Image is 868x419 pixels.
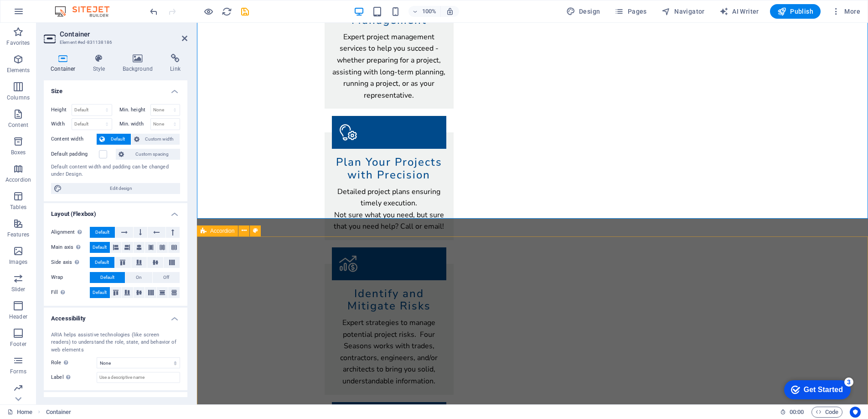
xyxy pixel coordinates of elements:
[240,6,250,17] i: Save (Ctrl+S)
[95,257,109,268] span: Default
[796,409,797,415] span: :
[52,6,121,17] img: Editor Logo
[770,4,821,19] button: Publish
[44,203,187,220] h4: Layout (Flexbox)
[163,54,187,73] h4: Link
[51,287,90,298] label: Fill
[563,4,604,19] div: Design (Ctrl+Alt+Y)
[221,6,232,17] button: reload
[408,6,441,17] button: 100%
[816,407,838,418] span: Code
[210,228,234,234] span: Accordion
[90,272,125,283] button: Default
[780,407,804,418] h6: Session time
[7,407,32,418] a: Click to cancel selection. Double-click to open Pages
[661,7,705,16] span: Navigator
[93,287,107,298] span: Default
[850,407,861,418] button: Usercentrics
[51,163,180,178] div: Default content width and padding can be changed under Design.
[100,272,114,283] span: Default
[611,4,650,19] button: Pages
[148,6,159,17] button: undo
[131,134,180,145] button: Custom width
[716,4,763,19] button: AI Writer
[119,107,150,112] label: Min. height
[446,7,454,16] i: On resize automatically adjust zoom level to fit chosen device.
[563,4,604,19] button: Design
[108,134,128,145] span: Default
[116,149,180,160] button: Custom spacing
[51,257,90,268] label: Side axis
[5,176,31,183] p: Accordion
[222,6,232,17] i: Reload page
[7,5,74,24] div: Get Started 3 items remaining, 40% complete
[566,7,600,16] span: Design
[44,392,187,409] h4: Shape Dividers
[10,368,26,375] p: Forms
[119,121,150,126] label: Min. width
[11,286,26,293] p: Slider
[153,272,180,283] button: Off
[116,54,164,73] h4: Background
[422,6,437,17] h6: 100%
[615,7,646,16] span: Pages
[658,4,708,19] button: Navigator
[51,357,71,368] span: Role
[777,7,813,16] span: Publish
[44,54,86,73] h4: Container
[86,54,116,73] h4: Style
[832,7,860,16] span: More
[51,272,90,283] label: Wrap
[9,313,27,320] p: Header
[828,4,864,19] button: More
[8,121,28,129] p: Content
[6,39,30,47] p: Favorites
[44,80,187,97] h4: Size
[90,242,110,253] button: Default
[51,149,99,160] label: Default padding
[203,6,214,17] button: Click here to leave preview mode and continue editing
[90,227,115,238] button: Default
[51,107,72,112] label: Height
[51,227,90,238] label: Alignment
[51,183,180,194] button: Edit design
[790,407,804,418] span: 00 00
[95,227,109,238] span: Default
[51,134,97,145] label: Content width
[51,372,97,383] label: Label
[51,242,90,253] label: Main axis
[93,242,107,253] span: Default
[67,2,77,11] div: 3
[7,231,29,238] p: Features
[9,258,28,266] p: Images
[60,30,187,38] h2: Container
[811,407,842,418] button: Code
[127,149,177,160] span: Custom spacing
[10,340,26,348] p: Footer
[7,94,30,101] p: Columns
[142,134,177,145] span: Custom width
[239,6,250,17] button: save
[60,38,169,47] h3: Element #ed-831138186
[90,257,114,268] button: Default
[46,407,72,418] nav: breadcrumb
[719,7,759,16] span: AI Writer
[65,183,177,194] span: Edit design
[7,67,30,74] p: Elements
[44,308,187,324] h4: Accessibility
[163,272,169,283] span: Off
[125,272,152,283] button: On
[136,272,142,283] span: On
[90,287,110,298] button: Default
[27,10,66,18] div: Get Started
[46,407,72,418] span: Click to select. Double-click to edit
[51,121,72,126] label: Width
[10,204,26,211] p: Tables
[97,134,131,145] button: Default
[149,6,159,17] i: Undo: Unknown action (Ctrl+Z)
[11,149,26,156] p: Boxes
[51,331,180,354] div: ARIA helps assistive technologies (like screen readers) to understand the role, state, and behavi...
[97,372,180,383] input: Use a descriptive name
